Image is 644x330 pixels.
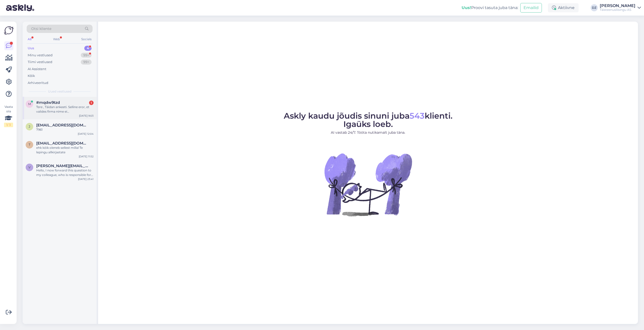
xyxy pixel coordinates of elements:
[28,67,46,72] div: AI Assistent
[78,132,94,136] div: [DATE] 12:04
[36,168,94,177] div: Hello, I now forward this question to my colleague, who is responsible for this. The reply will b...
[29,143,30,147] span: t
[600,4,635,8] div: [PERSON_NAME]
[52,36,61,42] div: Web
[28,46,34,51] div: Uus
[600,4,641,12] a: [PERSON_NAME]Täisteenusliisingu AS
[78,177,94,181] div: [DATE] 23:41
[520,3,542,13] button: Emailid
[36,105,94,114] div: Tere , Täidan ankeeti. Selline eror, et valides firma nime ei [PERSON_NAME] registrist
[29,125,30,128] span: j
[548,3,579,12] div: Aktiivne
[4,26,14,35] img: Askly Logo
[462,5,471,10] b: Uus!
[4,105,13,127] div: Vaata siia
[28,165,30,169] span: v
[36,141,89,146] span: treskanor.ou@gmail.com
[410,111,425,121] span: 543
[28,53,53,58] div: Minu vestlused
[284,111,453,129] span: Askly kaudu jõudis sinuni juba klienti. Igaüks loeb.
[36,164,89,168] span: vladimir@tootajad.ee
[462,5,518,11] div: Proovi tasuta juba täna:
[36,127,94,132] div: 7961
[284,130,453,135] p: AI vastab 24/7. Tööta nutikamalt juba täna.
[591,4,598,11] div: DZ
[81,60,92,65] div: 99+
[80,36,93,42] div: Socials
[79,114,94,118] div: [DATE] 9:03
[27,36,32,42] div: All
[89,101,94,105] div: 1
[31,26,51,31] span: Otsi kliente
[36,100,60,105] span: #mqdw9tzd
[84,46,92,51] div: 4
[81,53,92,58] div: 99+
[4,123,13,127] div: 1 / 3
[28,102,31,106] span: m
[79,155,94,158] div: [DATE] 11:52
[36,146,94,155] div: ehk kõik oleneb sellest millal Te lepingu allkirjastate
[28,60,52,65] div: Tiimi vestlused
[28,80,48,85] div: Arhiveeritud
[323,139,413,230] img: No Chat active
[48,89,71,94] span: Uued vestlused
[36,123,89,127] span: jevgenija.miloserdova@tele2.com
[600,8,635,12] div: Täisteenusliisingu AS
[28,73,35,78] div: Kõik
